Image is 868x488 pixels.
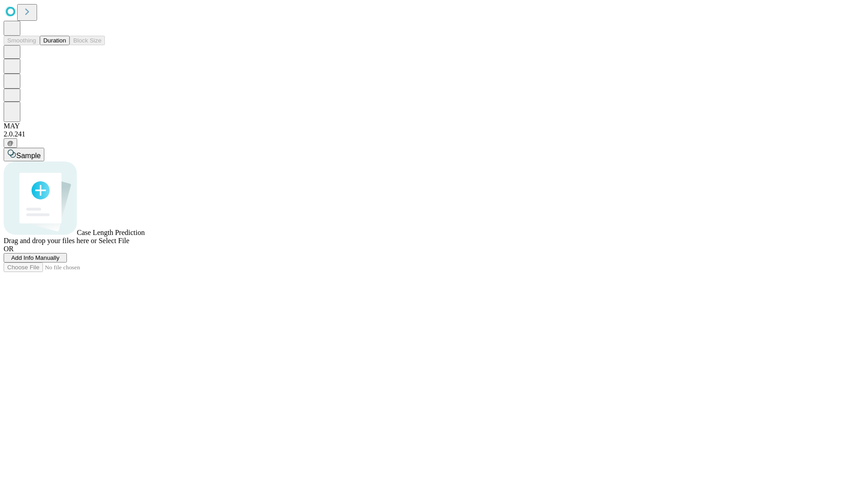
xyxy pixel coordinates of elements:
[4,237,97,244] span: Drag and drop your files here or
[4,130,864,138] div: 2.0.241
[4,253,67,263] button: Add Info Manually
[70,36,105,45] button: Block Size
[11,254,60,261] span: Add Info Manually
[16,152,41,160] span: Sample
[77,229,145,236] span: Case Length Prediction
[99,237,129,244] span: Select File
[4,138,17,148] button: @
[4,148,44,161] button: Sample
[4,36,40,45] button: Smoothing
[4,122,864,130] div: MAY
[4,245,14,253] span: OR
[7,140,14,146] span: @
[40,36,70,45] button: Duration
